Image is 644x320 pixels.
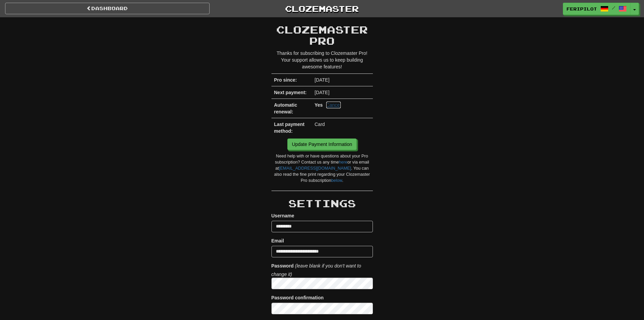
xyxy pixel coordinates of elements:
a: [EMAIL_ADDRESS][DOMAIN_NAME] [279,166,351,171]
strong: Pro since: [274,77,297,83]
a: Clozemaster [220,3,424,15]
p: Thanks for subscribing to Clozemaster Pro! Your support allows us to keep building awesome features! [271,50,373,70]
span: Feripilot [567,6,597,12]
a: Cancel [326,102,341,108]
a: Update Payment Information [287,138,356,150]
label: Username [271,212,294,219]
strong: Automatic renewal: [274,102,297,114]
strong: Yes [315,102,323,108]
td: [DATE] [312,74,373,86]
div: Need help with or have questions about your Pro subscription? Contact us any time or via email at... [271,153,373,184]
a: below [331,178,342,183]
a: Dashboard [5,3,210,14]
label: Password confirmation [271,294,324,301]
a: Feripilot / [563,3,630,15]
span: / [612,5,615,10]
h2: Clozemaster Pro [271,24,373,46]
label: Email [271,237,284,244]
strong: Last payment method: [274,122,305,134]
i: (leave blank if you don't want to change it) [271,263,361,277]
td: [DATE] [312,86,373,99]
td: Card [312,118,373,137]
strong: Next payment: [274,90,307,95]
a: here [339,160,347,165]
label: Password [271,262,294,269]
h2: Settings [271,198,373,209]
